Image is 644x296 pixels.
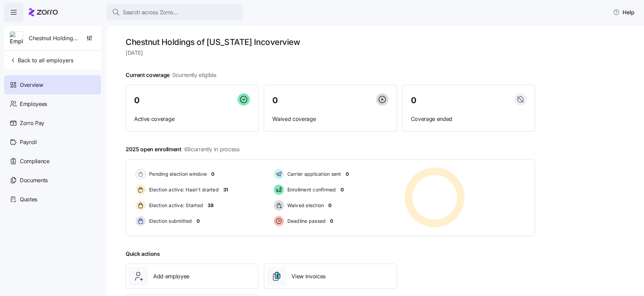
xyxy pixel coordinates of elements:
span: 0 [211,171,214,177]
a: Employees [4,94,101,113]
a: Quotes [4,190,101,209]
span: [DATE] [126,49,535,57]
a: Documents [4,171,101,190]
span: Quick actions [126,250,160,258]
span: Election submitted [147,218,192,224]
span: Pending election window [147,171,207,177]
span: Overview [20,81,43,89]
button: Help [607,5,640,19]
a: Compliance [4,152,101,171]
span: 0 [411,96,416,105]
span: 0 [346,171,349,177]
span: 2025 open enrollment [126,145,240,154]
span: 0 [330,218,333,224]
span: Help [613,8,634,16]
a: Zorro Pay [4,113,101,133]
span: Chestnut Holdings of [US_STATE] Inc [29,34,78,43]
h1: Chestnut Holdings of [US_STATE] Inc overview [126,37,535,47]
span: 0 currently eligible [172,71,216,79]
span: 38 [207,202,213,209]
span: 0 [341,186,344,193]
span: View invoices [291,272,326,281]
span: 69 currently in process [184,145,240,154]
span: Quotes [20,195,37,204]
span: Deadline passed [285,218,326,224]
span: Election active: Started [147,202,203,209]
a: Overview [4,75,101,94]
span: 0 [328,202,331,209]
span: Employees [20,100,47,108]
button: Back to all employers [7,53,76,67]
button: Search across Zorro... [106,4,243,20]
span: 0 [197,218,200,224]
span: Search across Zorro... [123,8,178,17]
span: Waived coverage [272,115,388,123]
span: 0 [134,96,140,105]
span: Compliance [20,157,49,166]
span: Election active: Hasn't started [147,186,219,193]
span: Documents [20,176,48,185]
span: Zorro Pay [20,119,44,127]
span: Waived election [285,202,324,209]
span: Payroll [20,138,37,146]
span: 31 [223,186,228,193]
span: Coverage ended [411,115,527,123]
span: 0 [272,96,278,105]
span: Add employee [153,272,189,281]
span: Carrier application sent [285,171,341,177]
span: Current coverage [126,71,216,79]
img: Employer logo [10,32,23,45]
span: Active coverage [134,115,250,123]
span: Back to all employers [10,56,73,64]
a: Payroll [4,133,101,152]
span: Enrollment confirmed [285,186,336,193]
